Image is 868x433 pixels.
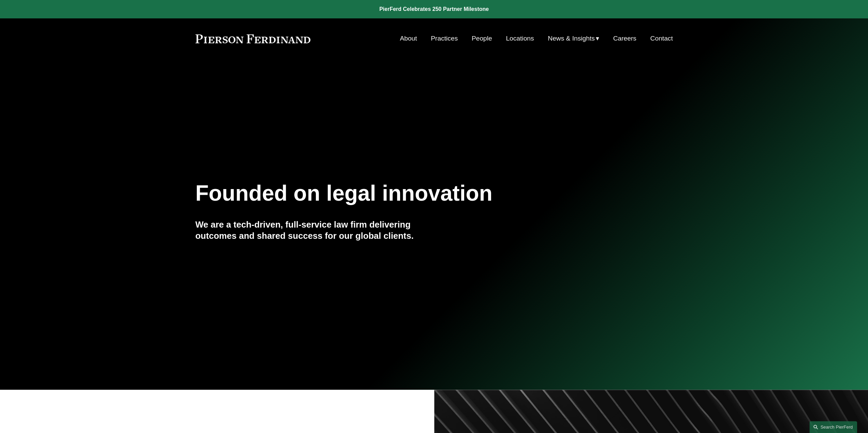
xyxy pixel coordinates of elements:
a: folder dropdown [548,32,599,45]
span: News & Insights [548,33,595,45]
a: Contact [650,32,673,45]
a: Locations [506,32,534,45]
h1: Founded on legal innovation [195,181,593,206]
a: Practices [431,32,458,45]
a: About [400,32,417,45]
a: Search this site [809,421,857,433]
a: People [472,32,492,45]
h4: We are a tech-driven, full-service law firm delivering outcomes and shared success for our global... [195,219,434,241]
a: Careers [613,32,636,45]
